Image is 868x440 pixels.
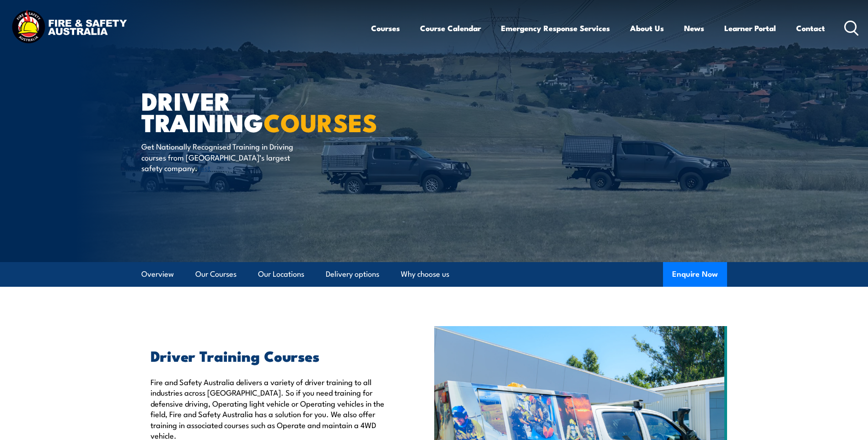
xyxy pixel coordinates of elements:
[420,16,481,40] a: Course Calendar
[264,102,377,140] strong: COURSES
[195,262,237,286] a: Our Courses
[371,16,400,40] a: Courses
[198,162,210,173] a: test
[401,262,449,286] a: Why choose us
[141,141,308,173] p: Get Nationally Recognised Training in Driving courses from [GEOGRAPHIC_DATA]’s largest safety com...
[724,16,776,40] a: Learner Portal
[684,16,704,40] a: News
[326,262,379,286] a: Delivery options
[501,16,610,40] a: Emergency Response Services
[141,262,174,286] a: Overview
[663,262,727,287] button: Enquire Now
[796,16,825,40] a: Contact
[141,90,367,132] h1: Driver Training
[630,16,664,40] a: About Us
[258,262,304,286] a: Our Locations
[151,349,392,362] h2: Driver Training Courses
